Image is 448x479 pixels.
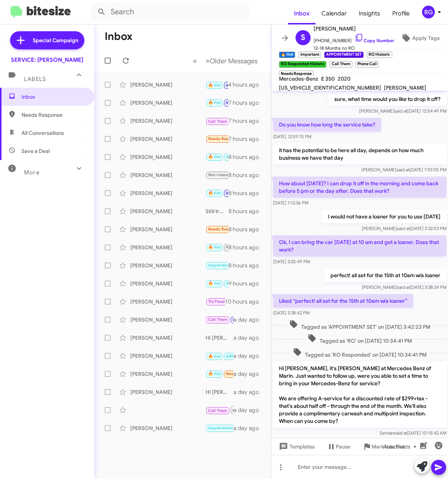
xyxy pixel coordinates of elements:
[206,134,229,143] div: Actually I had my tires checked by others. All 4 are practically new. The unnecessary call out fo...
[394,31,446,45] button: Apply Tags
[314,33,394,44] span: [PHONE_NUMBER]
[279,52,295,58] small: 🔥 Hot
[206,189,229,197] div: 100%
[130,388,206,396] div: [PERSON_NAME]
[273,235,446,256] p: Ok, I can bring the car [DATE] at 10 am and get a loaner. Does that work?
[226,281,263,286] span: APPOINTMENT SET
[206,153,229,161] div: Got it, thanks for the explanation [PERSON_NAME]! Have a great day
[397,284,410,290] span: said at
[130,352,206,360] div: [PERSON_NAME]
[233,388,265,396] div: a day ago
[206,369,233,378] div: Thanks, you too!
[226,371,258,376] span: Needs Response
[228,81,265,88] div: 4 hours ago
[233,424,265,432] div: a day ago
[288,3,315,24] span: Inbox
[21,93,85,101] span: Inbox
[321,75,335,82] span: E 350
[233,352,265,360] div: a day ago
[130,153,206,161] div: [PERSON_NAME]
[396,167,410,172] span: said at
[130,262,206,269] div: [PERSON_NAME]
[206,98,229,107] div: Thank you
[206,261,229,270] div: I fixed with local tire store thank you
[206,279,229,288] div: Wonderful! Thank you so much.
[273,362,446,428] p: Hi [PERSON_NAME], it's [PERSON_NAME] at Mercedes Benz of Marin. Just wanted to follow up, were yo...
[226,191,245,195] span: Important
[273,118,381,131] p: Do you know how long the service take?
[208,354,221,359] span: 🔥 Hot
[298,52,321,58] small: Important
[273,294,413,308] p: Liked “perfect! all set for the 15th at 10am w/a loaner”
[336,440,350,453] span: Pause
[301,32,305,44] span: S
[208,317,228,322] span: Call Them
[226,354,263,359] span: APPOINTMENT SET
[193,56,197,66] span: «
[322,210,446,223] p: I would not have a loaner for you to use [DATE]
[206,116,229,125] div: Just checking in. Were they able to follow up with you?
[383,440,419,453] span: Auto Fields
[273,310,309,316] span: [DATE] 3:38:42 PM
[206,388,233,396] div: Hi [PERSON_NAME], thank you for letting me know !
[412,31,440,45] span: Apply Tags
[226,83,245,88] span: Important
[208,245,221,250] span: 🔥 Hot
[208,299,230,304] span: Try Pausing
[208,281,221,286] span: 🔥 Hot
[279,70,314,77] small: Needs Response
[377,440,425,453] button: Auto Fields
[386,3,416,24] a: Profile
[210,57,258,65] span: Older Messages
[229,189,265,197] div: 8 hours ago
[233,334,265,342] div: a day ago
[21,111,85,119] span: Needs Response
[130,298,206,305] div: [PERSON_NAME]
[206,243,229,252] div: Not yet. I had the drivers door repaired and now we can't open the door. My wife was trapped insi...
[208,408,228,413] span: Call Them
[130,117,206,125] div: [PERSON_NAME]
[290,348,430,358] span: Tagged as 'RO Responded' on [DATE] 10:34:41 PM
[359,108,446,114] span: [PERSON_NAME] [DATE] 12:54:49 PM
[130,207,206,215] div: [PERSON_NAME]
[206,351,233,360] div: Inbound Call
[338,75,350,82] span: 2020
[201,53,262,69] button: Next
[229,99,265,107] div: 7 hours ago
[208,371,221,376] span: 🔥 Hot
[206,405,233,415] div: Inbound Call
[357,440,411,453] button: Mark Inactive
[229,226,265,233] div: 8 hours ago
[189,53,262,69] nav: Page navigation example
[229,135,265,143] div: 7 hours ago
[277,440,315,453] span: Templates
[279,61,326,68] small: RO Responded Historic
[206,424,233,432] div: Yes how about [DATE] 11:00
[233,370,265,378] div: a day ago
[321,440,357,453] button: Pause
[324,52,364,58] small: APPOINTMENT SET
[130,244,206,251] div: [PERSON_NAME]
[208,136,240,141] span: Needs Response
[361,167,446,172] span: [PERSON_NAME] [DATE] 1:10:05 PM
[208,227,240,232] span: Needs Response
[130,424,206,432] div: [PERSON_NAME]
[229,153,265,161] div: 8 hours ago
[226,245,232,250] span: RO
[21,147,50,155] span: Save a Deal
[416,6,440,18] button: RG
[130,280,206,287] div: [PERSON_NAME]
[273,259,310,264] span: [DATE] 3:25:49 PM
[353,3,386,24] span: Insights
[379,430,446,436] span: Sender [DATE] 10:15:42 AM
[328,92,446,106] p: sure, what time would you like to drop it off?
[271,440,321,453] button: Templates
[206,315,233,324] div: Yes that's correct
[279,75,318,82] span: Mercedes-Benz
[130,370,206,378] div: [PERSON_NAME]
[325,268,446,282] p: perfect! all set for the 15th at 10am w/a loaner
[24,169,40,176] span: More
[11,56,83,64] div: SERVICE: [PERSON_NAME]
[229,280,265,287] div: 9 hours ago
[273,177,446,198] p: How about [DATE]? I can drop it off in the morning and come back before 5 pm or the day after. Do...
